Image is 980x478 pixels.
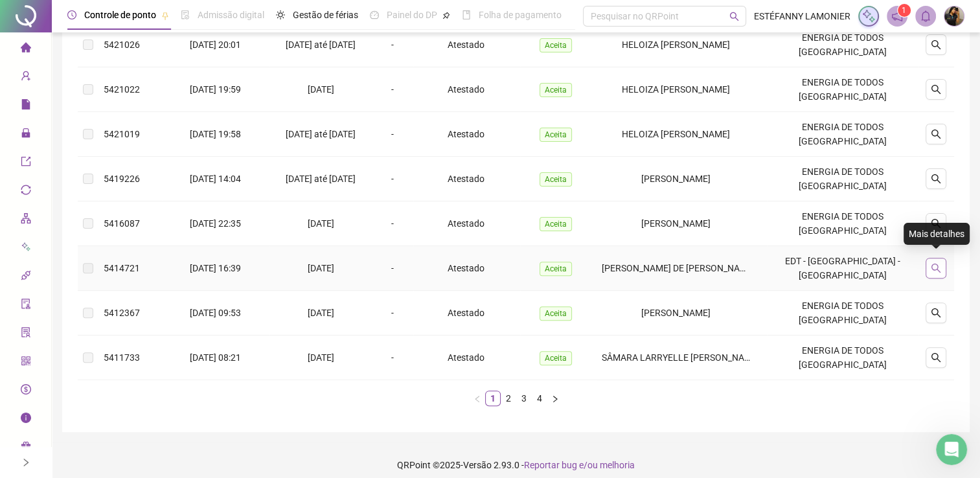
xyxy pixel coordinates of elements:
div: Certo, muito obrigado. [136,185,238,198]
span: Atestado [448,84,484,95]
span: - [391,40,394,50]
div: Classifique sua conversa [24,310,178,325]
h1: [PERSON_NAME] [63,6,147,16]
span: [DATE] [307,308,334,318]
img: 56409 [944,6,964,26]
span: Atestado [448,352,484,363]
span: right [551,395,559,403]
span: HELOIZA [PERSON_NAME] [622,129,730,139]
span: search [931,84,941,95]
img: Profile image for Maria [37,7,58,28]
span: Controle de ponto [84,10,156,20]
div: *isso [10,49,53,77]
div: Ana diz… [10,296,249,423]
span: [DATE] [307,263,334,273]
span: Aceita [540,217,572,231]
span: [DATE] 09:53 [190,308,241,318]
span: Painel do DP [387,10,437,20]
span: pushpin [161,12,169,19]
div: Por nada, disponha! [21,223,111,236]
span: 5419226 [104,174,140,184]
div: ESTÉFANNY diz… [10,177,249,216]
span: info-circle [21,407,31,433]
span: search [931,263,941,273]
a: 3 [517,391,531,405]
iframe: Intercom live chat [936,434,967,465]
span: right [21,458,30,467]
span: - [391,129,394,139]
span: Aceita [540,128,572,142]
span: - [391,263,394,273]
img: sparkle-icon.fc2bf0ac1784a2077858766a79e2daf3.svg [861,9,876,23]
span: Versão [463,460,492,470]
span: - [391,174,394,184]
li: Página anterior [470,391,485,406]
span: audit [21,293,31,319]
span: Admissão digital [198,10,264,20]
li: 3 [516,391,532,406]
div: [PERSON_NAME] a entender como está se saindo: [10,254,212,295]
span: Atestado [448,308,484,318]
span: - [391,308,394,318]
span: SÂMARA LARRYELLE [PERSON_NAME] [PERSON_NAME] [602,352,831,363]
td: ENERGIA DE TODOS [GEOGRAPHIC_DATA] [767,157,918,201]
span: 5421022 [104,84,140,95]
span: Atestado [448,218,484,229]
span: Atestado [448,129,484,139]
span: home [21,36,31,62]
span: [DATE] 14:04 [190,174,241,184]
span: Gestão de férias [293,10,358,20]
span: [DATE] 22:35 [190,218,241,229]
td: ENERGIA DE TODOS [GEOGRAPHIC_DATA] [767,112,918,157]
p: Ativo(a) nos últimos 15min [63,16,177,29]
div: [PERSON_NAME] a entender como está se saindo: [21,262,202,287]
button: go back [8,5,33,30]
span: sun [276,10,285,19]
span: [DATE] 08:21 [190,352,241,363]
span: Aceita [540,351,572,365]
span: search [931,352,941,363]
span: sync [21,179,31,205]
span: Incrível [150,332,174,355]
div: *isso [21,56,43,69]
span: 5421019 [104,129,140,139]
div: Maria diz… [10,126,249,177]
span: Aceita [540,83,572,97]
div: Maria diz… [10,216,249,255]
span: left [473,395,481,403]
div: Ana diz… [10,254,249,296]
span: 5414721 [104,263,140,273]
div: Ok [226,95,238,108]
a: 4 [532,391,547,405]
td: ENERGIA DE TODOS [GEOGRAPHIC_DATA] [767,201,918,246]
span: Aceita [540,172,572,187]
span: 5412367 [104,308,140,318]
span: Aceita [540,262,572,276]
span: 5421026 [104,40,140,50]
span: search [931,218,941,229]
span: Atestado [448,174,484,184]
li: Próxima página [547,391,563,406]
span: file [21,93,31,119]
td: ENERGIA DE TODOS [GEOGRAPHIC_DATA] [767,67,918,112]
div: Ok [216,87,249,115]
li: 1 [485,391,501,406]
td: ENERGIA DE TODOS [GEOGRAPHIC_DATA] [767,291,918,336]
td: EDT - [GEOGRAPHIC_DATA] - [GEOGRAPHIC_DATA] [767,246,918,291]
span: gift [21,435,31,461]
span: ESTÉFANNY LAMONIER [754,9,850,23]
span: pushpin [442,12,450,19]
span: - [391,84,394,95]
span: solution [21,321,31,347]
span: [DATE] até [DATE] [286,174,356,184]
button: Início [203,5,227,30]
span: [DATE] 19:59 [190,84,241,95]
span: book [462,10,471,19]
span: [DATE] 16:39 [190,263,241,273]
span: lock [21,122,31,148]
span: [DATE] [307,352,334,363]
span: [PERSON_NAME] [641,218,711,229]
div: Fechar [227,5,251,28]
span: HELOIZA [PERSON_NAME] [622,84,730,95]
span: Horrível [31,334,49,352]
